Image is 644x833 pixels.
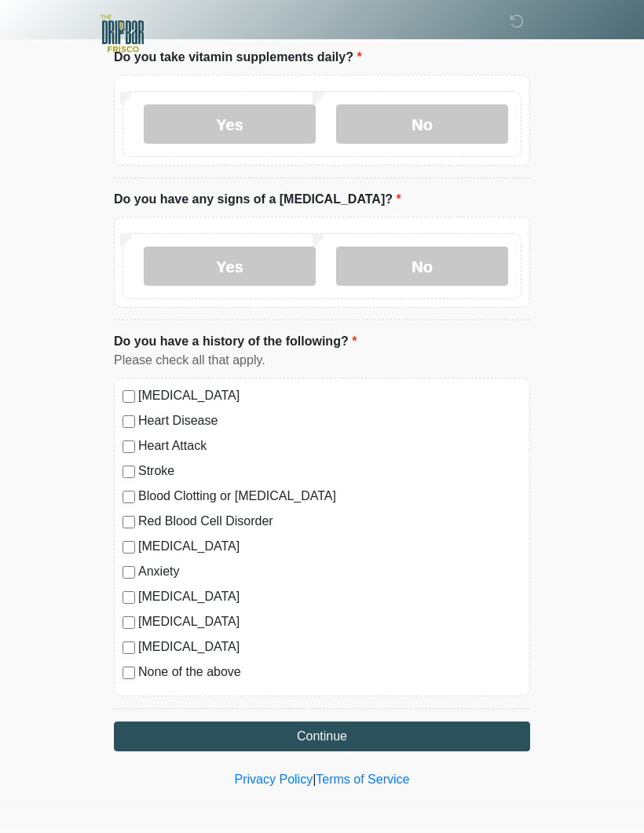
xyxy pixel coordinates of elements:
[138,437,521,455] label: Heart Attack
[123,641,135,654] input: [MEDICAL_DATA]
[123,440,135,453] input: Heart Attack
[144,247,316,286] label: Yes
[123,566,135,579] input: Anxiety
[123,390,135,403] input: [MEDICAL_DATA]
[123,541,135,554] input: [MEDICAL_DATA]
[123,466,135,478] input: Stroke
[123,616,135,629] input: [MEDICAL_DATA]
[138,587,521,606] label: [MEDICAL_DATA]
[123,491,135,503] input: Blood Clotting or [MEDICAL_DATA]
[235,773,313,786] a: Privacy Policy
[123,591,135,604] input: [MEDICAL_DATA]
[123,516,135,528] input: Red Blood Cell Disorder
[138,562,521,581] label: Anxiety
[114,351,530,370] div: Please check all that apply.
[138,386,521,405] label: [MEDICAL_DATA]
[123,667,135,679] input: None of the above
[138,638,521,656] label: [MEDICAL_DATA]
[336,247,508,286] label: No
[98,12,148,55] img: The DRIPBaR - Frisco Logo
[138,411,521,430] label: Heart Disease
[313,773,316,786] a: |
[114,332,357,351] label: Do you have a history of the following?
[138,462,521,480] label: Stroke
[316,773,409,786] a: Terms of Service
[123,415,135,428] input: Heart Disease
[138,487,521,506] label: Blood Clotting or [MEDICAL_DATA]
[144,104,316,144] label: Yes
[138,612,521,631] label: [MEDICAL_DATA]
[114,190,401,209] label: Do you have any signs of a [MEDICAL_DATA]?
[336,104,508,144] label: No
[138,512,521,531] label: Red Blood Cell Disorder
[114,722,530,751] button: Continue
[138,663,521,681] label: None of the above
[138,537,521,556] label: [MEDICAL_DATA]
